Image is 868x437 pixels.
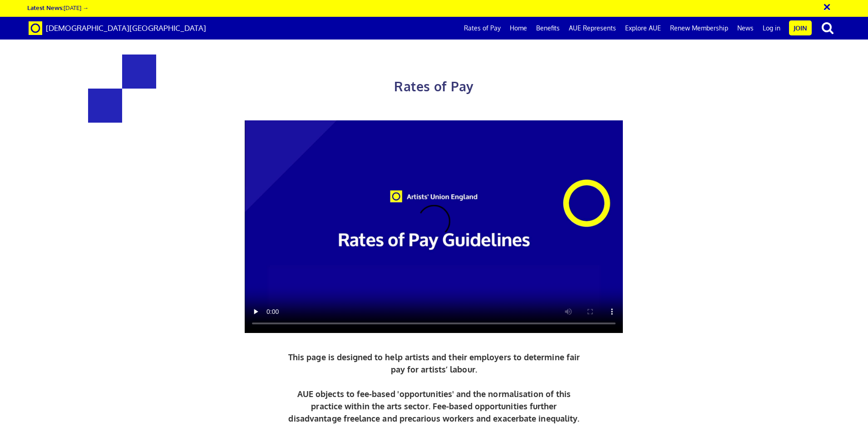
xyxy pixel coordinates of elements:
[621,17,666,40] a: Explore AUE
[564,17,621,40] a: AUE Represents
[505,17,532,40] a: Home
[666,17,733,40] a: Renew Membership
[394,78,473,94] span: Rates of Pay
[758,17,785,40] a: Log in
[286,351,582,425] p: This page is designed to help artists and their employers to determine fair pay for artists’ labo...
[814,18,842,37] button: search
[459,17,505,40] a: Rates of Pay
[532,17,564,40] a: Benefits
[733,17,758,40] a: News
[27,4,89,11] a: Latest News:[DATE] →
[27,4,64,11] strong: Latest News:
[789,20,812,35] a: Join
[22,17,213,40] a: Brand [DEMOGRAPHIC_DATA][GEOGRAPHIC_DATA]
[46,23,206,33] span: [DEMOGRAPHIC_DATA][GEOGRAPHIC_DATA]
